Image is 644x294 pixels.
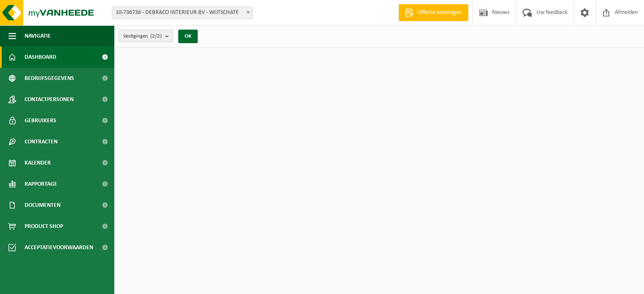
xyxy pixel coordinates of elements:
[25,25,51,47] span: Navigatie
[25,47,56,68] span: Dashboard
[123,30,162,43] span: Vestigingen
[150,33,162,39] count: (2/2)
[25,89,74,110] span: Contactpersonen
[25,195,61,216] span: Documenten
[112,7,252,19] span: 10-736736 - DEBRACO INTERIEUR BV - WIJTSCHATE
[25,68,74,89] span: Bedrijfsgegevens
[25,131,58,152] span: Contracten
[398,4,468,21] a: Offerte aanvragen
[25,173,57,195] span: Rapportage
[25,216,63,237] span: Product Shop
[112,6,253,19] span: 10-736736 - DEBRACO INTERIEUR BV - WIJTSCHATE
[178,30,198,43] button: OK
[25,110,56,131] span: Gebruikers
[416,8,464,17] span: Offerte aanvragen
[119,30,173,42] button: Vestigingen(2/2)
[25,152,51,173] span: Kalender
[25,237,93,258] span: Acceptatievoorwaarden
